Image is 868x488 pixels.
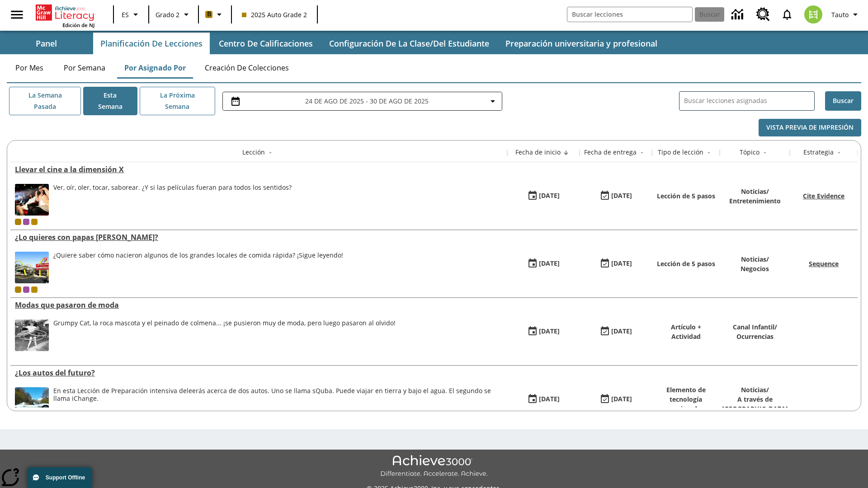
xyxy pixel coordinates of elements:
button: Sort [703,147,714,158]
span: B [207,9,211,20]
img: Un automóvil de alta tecnología flotando en el agua. [15,387,49,419]
p: Lección de 5 pasos [657,191,715,201]
button: Buscar [825,91,861,111]
img: foto en blanco y negro de una chica haciendo girar unos hula-hulas en la década de 1950 [15,319,49,351]
div: Llevar el cine a la dimensión X [15,164,503,174]
img: Achieve3000 Differentiate Accelerate Achieve [380,455,488,478]
button: 07/26/25: Primer día en que estuvo disponible la lección [524,255,563,272]
a: Portada [36,4,94,22]
a: Centro de información [726,2,751,27]
img: avatar image [804,5,822,23]
span: 2025 Auto Grade 2 [242,10,307,19]
div: ¿Los autos del futuro? [15,368,503,378]
div: Clase actual [15,286,21,293]
button: 08/18/25: Primer día en que estuvo disponible la lección [524,188,563,205]
button: 07/03/26: Último día en que podrá accederse la lección [596,255,635,272]
button: 08/01/26: Último día en que podrá accederse la lección [596,391,635,408]
div: OL 2025 Auto Grade 3 [23,286,29,293]
p: Negocios [741,264,769,273]
button: Planificación de lecciones [93,33,210,54]
p: Elemento de tecnología mejorada [656,385,715,413]
button: Por asignado por [117,57,193,79]
div: Estrategia [803,148,834,157]
button: Grado: Grado 2, Elige un grado [152,6,195,23]
button: Preparación universitaria y profesional [498,33,665,54]
input: Buscar lecciones asignadas [684,94,814,108]
div: Tipo de lección [658,148,703,157]
p: Artículo + Actividad [656,322,715,341]
div: [DATE] [611,258,632,269]
div: Grumpy Cat, la roca mascota y el peinado de colmena... ¡se pusieron muy de moda, pero luego pasar... [53,319,396,327]
button: Support Offline [27,467,92,488]
p: Entretenimiento [729,196,781,206]
span: Support Offline [46,474,85,481]
button: Sort [834,147,844,158]
a: Notificaciones [775,3,799,26]
div: [DATE] [611,394,632,405]
div: Grumpy Cat, la roca mascota y el peinado de colmena... ¡se pusieron muy de moda, pero luego pasar... [53,319,396,351]
div: OL 2025 Auto Grade 3 [23,219,29,225]
svg: Collapse Date Range Filter [487,96,498,107]
div: En esta Lección de Preparación intensiva de [53,387,503,403]
a: ¿Los autos del futuro? , Lecciones [15,368,503,378]
p: Noticias / [722,385,788,394]
button: Seleccione el intervalo de fechas opción del menú [226,96,498,107]
button: 06/30/26: Último día en que podrá accederse la lección [596,323,635,340]
div: ¿Quiere saber cómo nacieron algunos de los grandes locales de comida rápida? ¡Sigue leyendo! [53,252,343,259]
img: Uno de los primeros locales de McDonald's, con el icónico letrero rojo y los arcos amarillos. [15,252,49,283]
div: Tópico [740,148,759,157]
a: Llevar el cine a la dimensión X, Lecciones [15,164,503,174]
p: Noticias / [729,187,781,196]
div: Portada [36,3,94,28]
a: Centro de recursos, Se abrirá en una pestaña nueva. [751,2,775,27]
button: La semana pasada [9,87,81,115]
button: La próxima semana [140,87,215,115]
button: Escoja un nuevo avatar [799,3,828,26]
div: [DATE] [539,190,560,202]
button: Configuración de la clase/del estudiante [322,33,496,54]
div: Clase actual [15,219,21,225]
span: ES [122,10,129,19]
div: [DATE] [611,326,632,337]
div: Fecha de inicio [515,148,561,157]
button: Por mes [7,57,52,79]
div: New 2025 class [31,219,38,225]
button: Centro de calificaciones [212,33,320,54]
a: ¿Lo quieres con papas fritas?, Lecciones [15,232,503,242]
button: Sort [637,147,647,158]
span: Tauto [831,10,849,19]
div: Modas que pasaron de moda [15,300,503,310]
span: En esta Lección de Preparación intensiva de leerás acerca de dos autos. Uno se llama sQuba. Puede... [53,387,503,419]
button: Sort [759,147,770,158]
p: A través de [GEOGRAPHIC_DATA] [722,394,788,413]
p: Canal Infantil / [733,322,777,332]
button: Vista previa de impresión [759,119,861,136]
button: Panel [1,33,91,54]
p: Lección de 5 pasos [657,259,715,268]
a: Sequence [809,259,839,268]
button: Abrir el menú lateral [4,1,30,28]
div: [DATE] [539,326,560,337]
span: Edición de NJ [62,22,94,28]
div: New 2025 class [31,286,38,293]
div: [DATE] [611,190,632,202]
div: Ver, oír, oler, tocar, saborear. ¿Y si las películas fueran para todos los sentidos? [53,184,292,192]
button: Por semana [57,57,113,79]
button: 08/24/25: Último día en que podrá accederse la lección [596,188,635,205]
button: Esta semana [83,87,137,115]
span: Ver, oír, oler, tocar, saborear. ¿Y si las películas fueran para todos los sentidos? [53,184,292,216]
div: [DATE] [539,394,560,405]
p: Ocurrencias [733,332,777,341]
div: [DATE] [539,258,560,269]
button: Perfil/Configuración [828,6,864,23]
div: ¿Quiere saber cómo nacieron algunos de los grandes locales de comida rápida? ¡Sigue leyendo! [53,252,343,283]
button: Boost El color de la clase es anaranjado claro. Cambiar el color de la clase. [202,6,228,23]
div: Lección [242,148,265,157]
